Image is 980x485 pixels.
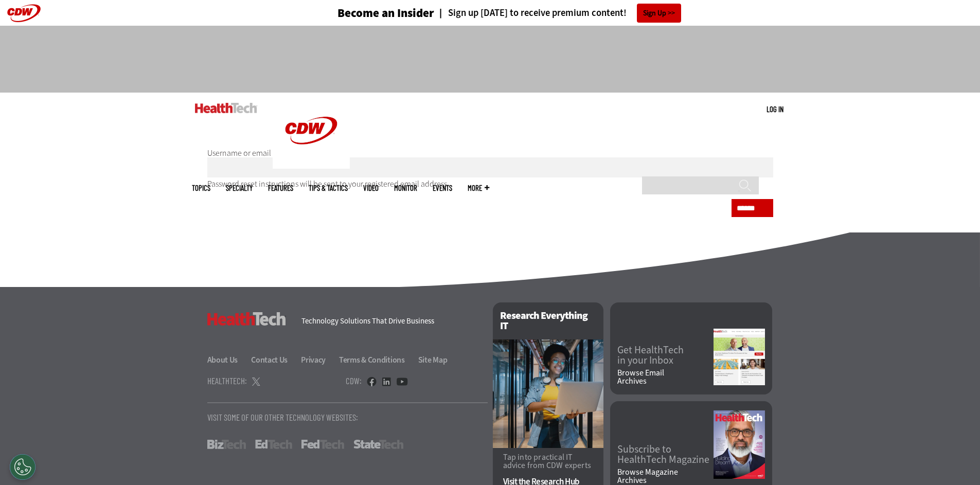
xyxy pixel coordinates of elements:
img: newsletter screenshot [714,329,765,385]
span: Topics [192,184,210,192]
a: Features [268,184,293,192]
a: Sign up [DATE] to receive premium content! [434,8,627,18]
h3: HealthTech [207,312,286,326]
a: Subscribe toHealthTech Magazine [617,444,714,465]
div: User menu [767,104,783,115]
a: BizTech [207,440,246,449]
a: Contact Us [251,354,299,365]
a: Terms & Conditions [339,354,417,365]
a: Events [433,184,452,192]
span: Specialty [226,184,253,192]
button: Open Preferences [10,454,35,480]
a: FedTech [301,440,344,449]
h4: Technology Solutions That Drive Business [301,317,480,325]
a: StateTech [353,440,403,449]
a: Video [363,184,379,192]
a: Browse MagazineArchives [617,468,714,484]
a: EdTech [255,440,292,449]
a: Site Map [418,354,448,365]
a: Privacy [301,354,337,365]
a: CDW [273,160,350,171]
h3: Become an Insider [337,7,434,19]
a: Become an Insider [299,7,434,19]
h2: Research Everything IT [493,302,603,339]
a: MonITor [394,184,417,192]
a: Tips & Tactics [309,184,348,192]
iframe: advertisement [303,36,678,82]
p: Visit Some Of Our Other Technology Websites: [207,413,488,422]
div: Cookies Settings [10,454,35,480]
a: Sign Up [637,4,681,23]
p: Tap into practical IT advice from CDW experts [503,453,593,470]
h4: CDW: [346,376,362,385]
a: About Us [207,354,250,365]
a: Browse EmailArchives [617,369,714,385]
img: Fall 2025 Cover [714,410,765,479]
img: Home [195,103,257,113]
a: Get HealthTechin your Inbox [617,345,714,366]
span: More [468,184,489,192]
img: Home [273,93,350,169]
h4: HealthTech: [207,376,247,385]
a: Log in [767,104,783,114]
